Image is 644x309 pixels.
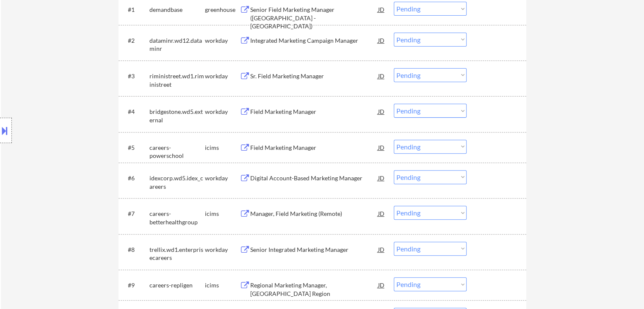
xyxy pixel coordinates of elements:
[205,108,240,116] div: workday
[377,170,386,185] div: JD
[250,246,378,254] div: Senior Integrated Marketing Manager
[250,72,378,80] div: Sr. Field Marketing Manager
[205,72,240,80] div: workday
[377,68,386,83] div: JD
[377,242,386,257] div: JD
[250,174,378,182] div: Digital Account-Based Marketing Manager
[149,174,205,190] div: idexcorp.wd5.idex_careers
[149,281,205,290] div: careers-repligen
[377,206,386,221] div: JD
[377,2,386,17] div: JD
[250,108,378,116] div: Field Marketing Manager
[149,246,205,262] div: trellix.wd1.enterprisecareers
[128,246,143,254] div: #8
[250,143,378,152] div: Field Marketing Manager
[128,210,143,218] div: #7
[250,6,378,30] div: Senior Field Marketing Manager ([GEOGRAPHIC_DATA] - [GEOGRAPHIC_DATA])
[205,210,240,218] div: icims
[377,33,386,48] div: JD
[128,281,143,290] div: #9
[250,210,378,218] div: Manager, Field Marketing (Remote)
[149,36,205,53] div: dataminr.wd12.dataminr
[250,36,378,45] div: Integrated Marketing Campaign Manager
[128,36,143,45] div: #2
[250,281,378,298] div: Regional Marketing Manager, [GEOGRAPHIC_DATA] Region
[377,277,386,292] div: JD
[205,174,240,182] div: workday
[205,6,240,14] div: greenhouse
[149,6,205,14] div: demandbase
[205,246,240,254] div: workday
[205,36,240,45] div: workday
[205,143,240,152] div: icims
[128,6,143,14] div: #1
[149,143,205,160] div: careers-powerschool
[149,108,205,124] div: bridgestone.wd5.external
[205,281,240,290] div: icims
[149,210,205,226] div: careers-betterhealthgroup
[149,72,205,88] div: riministreet.wd1.riministreet
[377,104,386,119] div: JD
[377,140,386,155] div: JD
